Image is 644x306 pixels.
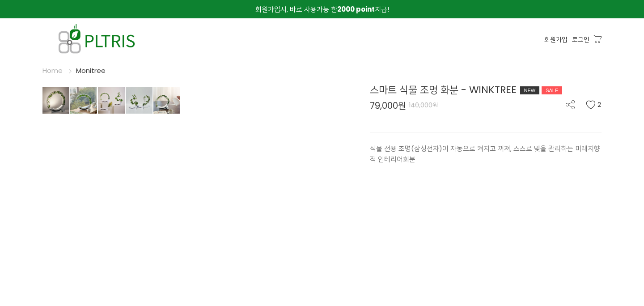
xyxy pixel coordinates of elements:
[572,34,589,44] a: 로그인
[520,86,540,94] div: NEW
[370,143,602,165] p: 식물 전용 조명(삼성전자)이 자동으로 켜지고 꺼져, 스스로 빛을 관리하는 미래지향적 인테리어화분
[542,86,562,94] div: SALE
[586,100,602,109] button: 2
[42,66,63,75] a: Home
[370,101,406,110] span: 79,000원
[370,82,602,97] div: 스마트 식물 조명 화분 - WINKTREE
[337,4,375,14] strong: 2000 point
[76,66,106,75] a: Monitree
[255,4,389,14] span: 회원가입시, 바로 사용가능 한 지급!
[597,100,602,109] span: 2
[409,101,438,110] span: 140,000원
[544,34,568,44] a: 회원가입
